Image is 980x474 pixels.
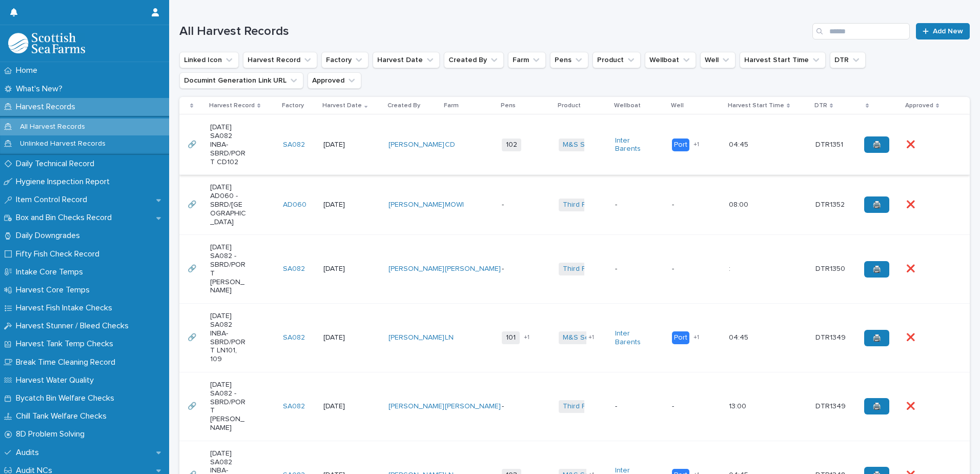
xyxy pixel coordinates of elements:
p: ❌ [906,199,917,209]
a: 🖨️ [864,136,889,153]
span: 🖨️ [872,141,881,148]
a: CD [445,141,455,149]
p: ❌ [906,331,917,342]
a: LN [445,333,454,342]
p: 04:45 [729,139,750,149]
p: Chill Tank Welfare Checks [12,411,115,421]
p: DTR1352 [815,199,847,209]
p: What's New? [12,84,71,94]
p: - [672,265,708,273]
p: [DATE] [323,201,360,209]
p: - [502,402,538,411]
p: 🔗 [188,263,198,273]
p: - [502,265,538,273]
tr: 🔗🔗 [DATE] SA082 INBA-SBRD/PORT CD102SA082 [DATE][PERSON_NAME] CD 102M&S Select Inter Barents Port... [179,115,970,175]
button: Created By [444,52,504,68]
p: Unlinked Harvest Records [12,140,114,148]
tr: 🔗🔗 [DATE] AD060 -SBRD/[GEOGRAPHIC_DATA]AD060 [DATE][PERSON_NAME] MOWI -Third Party Salmon --08:00... [179,175,970,235]
p: [DATE] [323,265,360,273]
p: [DATE] [323,402,360,411]
button: Harvest Start Time [740,52,826,68]
p: - [672,201,708,209]
a: Inter Barents [615,329,651,347]
p: Harvest Fish Intake Checks [12,303,120,313]
p: Fifty Fish Check Record [12,249,108,259]
tr: 🔗🔗 [DATE] SA082 -SBRD/PORT [PERSON_NAME]SA082 [DATE][PERSON_NAME] [PERSON_NAME] -Third Party Salm... [179,372,970,441]
p: All Harvest Records [12,123,93,131]
p: Harvest Date [322,100,362,111]
button: DTR [830,52,866,68]
p: Harvest Tank Temp Checks [12,339,121,349]
a: [PERSON_NAME] [389,402,444,411]
a: [PERSON_NAME] [445,265,501,273]
p: Pens [501,100,516,111]
div: Port [672,139,689,151]
p: 13:00 [729,400,748,411]
p: 🔗 [188,199,198,209]
a: AD060 [283,201,307,209]
p: [DATE] [323,333,360,342]
button: Factory [321,52,369,68]
a: SA082 [283,141,305,149]
a: MOWI [445,201,464,209]
p: Bycatch Bin Welfare Checks [12,393,122,403]
p: ❌ [906,263,917,273]
span: + 1 [693,334,699,341]
p: Product [558,100,581,111]
a: M&S Select [563,333,601,342]
span: 🖨️ [872,201,881,208]
p: - [615,201,651,209]
p: Created By [387,100,420,111]
span: + 1 [524,334,529,341]
button: Linked Icon [179,52,239,68]
p: 🔗 [188,400,198,411]
a: Add New [916,23,970,39]
span: 102 [502,139,521,151]
button: Approved [308,72,361,89]
a: [PERSON_NAME] [389,141,444,149]
p: Harvest Stunner / Bleed Checks [12,321,137,331]
p: 8D Problem Solving [12,429,93,439]
span: 🖨️ [872,403,881,410]
a: Third Party Salmon [563,265,625,273]
img: mMrefqRFQpe26GRNOUkG [8,33,85,53]
p: : [729,263,732,273]
button: Well [700,52,736,68]
p: DTR1350 [815,263,847,273]
p: Approved [905,100,933,111]
p: Harvest Water Quality [12,376,102,385]
p: Harvest Core Temps [12,285,98,295]
p: Well [671,100,684,111]
a: [PERSON_NAME] [389,265,444,273]
p: 04:45 [729,331,750,342]
p: [DATE] [323,141,360,149]
p: [DATE] SA082 INBA-SBRD/PORT CD102 [210,123,247,166]
h1: All Harvest Records [179,24,808,39]
a: [PERSON_NAME] [445,402,501,411]
p: Daily Downgrades [12,231,88,241]
p: [DATE] SA082 -SBRD/PORT [PERSON_NAME] [210,243,247,295]
p: 🔗 [188,331,198,342]
tr: 🔗🔗 [DATE] SA082 -SBRD/PORT [PERSON_NAME]SA082 [DATE][PERSON_NAME] [PERSON_NAME] -Third Party Salm... [179,235,970,304]
button: Harvest Record [243,52,317,68]
p: 08:00 [729,199,750,209]
button: Product [593,52,641,68]
a: Inter Barents [615,136,651,154]
span: Add New [933,28,963,35]
span: 🖨️ [872,266,881,273]
a: SA082 [283,402,305,411]
p: Harvest Record [209,100,255,111]
a: SA082 [283,265,305,273]
a: Third Party Salmon [563,402,625,411]
a: 🖨️ [864,398,889,414]
p: DTR1349 [815,400,848,411]
input: Search [812,23,910,39]
a: [PERSON_NAME] [389,201,444,209]
p: DTR1351 [815,139,845,149]
p: Harvest Records [12,102,84,112]
span: 101 [502,331,520,344]
button: Harvest Date [373,52,440,68]
p: Audits [12,448,47,458]
a: M&S Select [563,141,601,149]
a: Third Party Salmon [563,201,625,209]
